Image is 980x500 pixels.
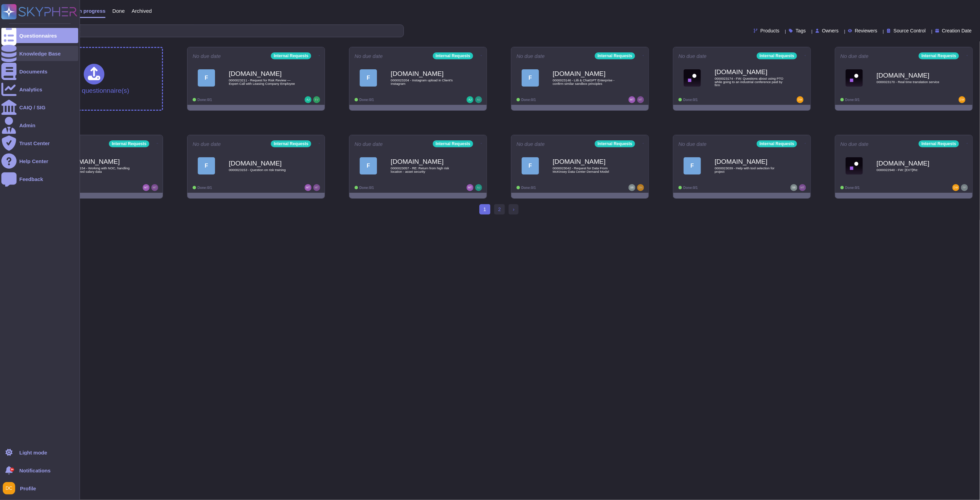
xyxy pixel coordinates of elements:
[229,79,298,85] span: 0000023211 - Request for Risk Review — Expert Call with Leasing Company Employee
[1,100,78,115] a: CAIQ / SIG
[637,184,644,191] img: user
[19,468,51,473] span: Notifications
[790,184,797,191] img: user
[151,184,158,191] img: user
[757,52,797,59] div: Internal Requests
[715,69,784,75] b: [DOMAIN_NAME]
[19,105,45,110] div: CAIQ / SIG
[894,28,926,33] span: Source Control
[433,52,473,59] div: Internal Requests
[1,64,78,79] a: Documents
[313,184,320,191] img: user
[143,184,150,191] img: user
[271,140,311,147] div: Internal Requests
[521,98,536,102] span: Done: 0/1
[475,184,482,191] img: user
[494,204,505,214] a: 2
[553,167,622,173] span: 0000023042 - Request for Data From McKinsey Data Center Demand Model
[684,157,701,174] div: F
[684,69,701,87] img: Logo
[1,118,78,133] a: Admin
[391,158,460,165] b: [DOMAIN_NAME]
[1,171,78,187] a: Feedback
[678,141,707,147] span: No due date
[19,87,42,92] div: Analytics
[961,184,968,191] img: user
[475,96,482,103] img: user
[479,204,490,214] span: 1
[355,53,383,59] span: No due date
[553,79,622,85] span: 0000023146 - Lilli & ChatGPT Enterprise - confirm similar sandbox principles
[1,153,78,169] a: Help Center
[1,46,78,61] a: Knowledge Base
[197,186,212,190] span: Done: 0/1
[553,158,622,165] b: [DOMAIN_NAME]
[877,80,946,84] span: 0000023170 - Real time translation service
[59,64,129,94] div: Upload questionnaire(s)
[359,186,374,190] span: Done: 0/1
[629,184,635,191] img: user
[1,82,78,97] a: Analytics
[77,8,105,13] span: In progress
[67,167,136,173] span: 0000023154 - Working with NOC, handling anonymized salary data
[797,96,804,103] img: user
[229,70,298,77] b: [DOMAIN_NAME]
[796,28,806,33] span: Tags
[715,77,784,87] span: 0000023174 - FW: Questions about using PTO while going to an industrial conference paid by firm
[391,167,460,173] span: 0000023057 - RE: Return from high risk location - asset security
[19,159,48,164] div: Help Center
[229,160,298,167] b: [DOMAIN_NAME]
[521,186,536,190] span: Done: 0/1
[305,96,312,103] img: user
[678,53,707,59] span: No due date
[952,184,959,191] img: user
[637,96,644,103] img: user
[846,69,863,87] img: Logo
[19,177,43,182] div: Feedback
[198,69,215,87] div: F
[391,70,460,77] b: [DOMAIN_NAME]
[19,51,61,56] div: Knowledge Base
[553,70,622,77] b: [DOMAIN_NAME]
[517,141,545,147] span: No due date
[760,28,779,33] span: Products
[355,141,383,147] span: No due date
[629,96,635,103] img: user
[846,157,863,174] img: Logo
[840,141,869,147] span: No due date
[595,140,635,147] div: Internal Requests
[19,123,35,128] div: Admin
[683,186,698,190] span: Done: 0/1
[877,160,946,167] b: [DOMAIN_NAME]
[715,158,784,165] b: [DOMAIN_NAME]
[3,482,15,494] img: user
[229,168,298,172] span: 0000023153 - Question on risk training
[919,140,959,147] div: Internal Requests
[19,141,50,146] div: Trust Center
[1,28,78,43] a: Questionnaires
[313,96,320,103] img: user
[919,52,959,59] div: Internal Requests
[757,140,797,147] div: Internal Requests
[360,157,377,174] div: F
[433,140,473,147] div: Internal Requests
[10,468,14,472] div: 9+
[715,167,784,173] span: 0000023039 - Help with tool selection for project
[840,53,869,59] span: No due date
[109,140,149,147] div: Internal Requests
[197,98,212,102] span: Done: 0/1
[855,28,877,33] span: Reviewers
[513,207,514,212] span: ›
[112,8,125,13] span: Done
[67,158,136,165] b: [DOMAIN_NAME]
[683,98,698,102] span: Done: 0/1
[522,69,539,87] div: F
[845,98,860,102] span: Done: 0/1
[19,69,48,74] div: Documents
[360,69,377,87] div: F
[595,52,635,59] div: Internal Requests
[359,98,374,102] span: Done: 0/1
[391,79,460,85] span: 0000023204 - Instagram upload in Client's Instagram
[271,52,311,59] div: Internal Requests
[305,184,312,191] img: user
